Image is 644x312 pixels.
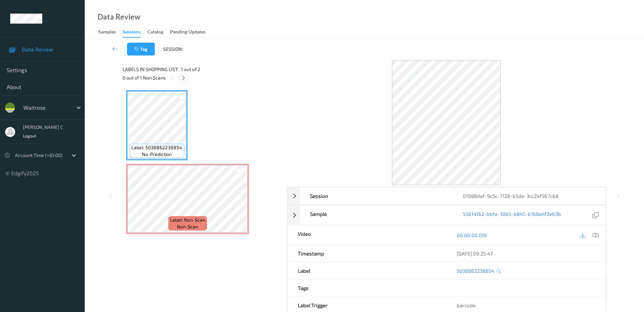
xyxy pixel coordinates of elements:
[288,245,446,262] div: Timestamp
[98,27,123,37] a: Samples
[147,27,170,37] a: Catalog
[131,144,182,151] span: Label: 5038862238854
[170,217,205,223] span: Label: Non-Scan
[457,250,595,257] div: [DATE] 09:25:47
[170,27,212,37] a: Pending Updates
[463,210,561,220] a: 55614162-bbfa-30b5-b845-b168a4f2e63b
[142,151,172,158] span: no-prediction
[288,262,446,279] div: Label
[457,232,487,239] a: 00:00:00.019
[300,205,453,225] div: Sample
[453,187,605,204] div: 01988def-9c5c-7128-b5de-3cc24f567cb8
[287,205,606,225] div: Sample55614162-bbfa-30b5-b845-b168a4f2e63b
[287,187,606,205] div: Session01988def-9c5c-7128-b5de-3cc24f567cb8
[300,187,453,204] div: Session
[181,66,200,73] span: 1 out of 2
[98,28,116,37] div: Samples
[288,225,446,245] div: Video
[123,27,147,38] a: Sessions
[288,280,446,296] div: Tags
[123,28,141,38] div: Sessions
[170,28,206,37] div: Pending Updates
[127,43,155,55] button: Tag
[163,46,183,52] span: Session:
[177,223,198,230] span: non-scan
[123,66,179,73] span: Labels in shopping list:
[123,73,282,82] div: 0 out of 1 Non Scans
[457,267,494,274] a: 5038862238854
[98,14,140,20] div: Data Review
[147,28,163,37] div: Catalog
